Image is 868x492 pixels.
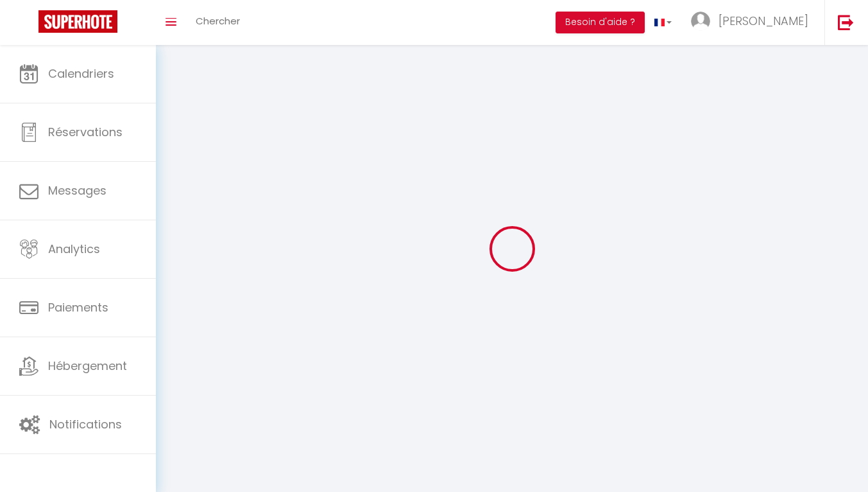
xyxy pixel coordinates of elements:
span: Messages [48,182,106,198]
img: ... [691,12,710,31]
span: Notifications [49,416,122,432]
img: logout [838,14,854,30]
span: Calendriers [48,66,114,82]
span: [PERSON_NAME] [719,13,808,29]
button: Besoin d'aide ? [556,12,645,33]
span: Hébergement [48,358,127,374]
span: Analytics [48,241,100,257]
span: Réservations [48,124,123,140]
span: Chercher [196,14,240,28]
button: Ouvrir le widget de chat LiveChat [10,5,49,44]
img: Super Booking [38,10,117,33]
span: Paiements [48,299,108,315]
